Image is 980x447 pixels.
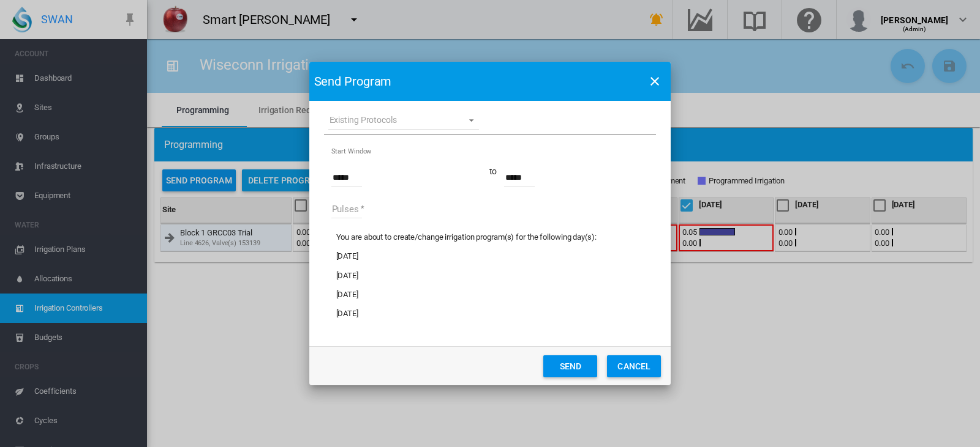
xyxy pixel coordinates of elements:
[336,308,644,319] p: [DATE]
[336,232,644,319] div: You are about to create/change irrigation program(s) for the following day(s):
[543,355,597,377] button: Send
[314,73,639,90] span: Send Program
[328,111,479,130] md-select: Existing Protocols
[330,147,657,156] span: Start Window
[647,74,662,89] md-icon: icon-close
[607,355,661,377] button: Cancel
[336,289,644,300] p: [DATE]
[336,270,644,281] p: [DATE]
[643,69,667,94] button: icon-close
[483,156,503,188] span: to
[309,62,671,385] md-dialog: Existing Protocols ...
[336,251,644,262] p: [DATE]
